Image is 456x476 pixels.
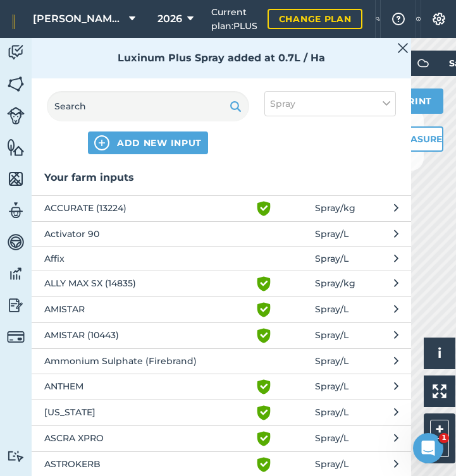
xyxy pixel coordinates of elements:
img: svg+xml;base64,PHN2ZyB4bWxucz0iaHR0cDovL3d3dy53My5vcmcvMjAwMC9zdmciIHdpZHRoPSIxOSIgaGVpZ2h0PSIyNC... [230,99,242,114]
img: svg+xml;base64,PD94bWwgdmVyc2lvbj0iMS4wIiBlbmNvZGluZz0idXRmLTgiPz4KPCEtLSBHZW5lcmF0b3I6IEFkb2JlIE... [7,450,25,462]
img: svg+xml;base64,PD94bWwgdmVyc2lvbj0iMS4wIiBlbmNvZGluZz0idXRmLTgiPz4KPCEtLSBHZW5lcmF0b3I6IEFkb2JlIE... [410,51,436,76]
span: i [438,345,441,361]
img: A cog icon [431,13,447,25]
button: ASCRA XPRO Spray/L [32,425,411,451]
img: svg+xml;base64,PD94bWwgdmVyc2lvbj0iMS4wIiBlbmNvZGluZz0idXRmLTgiPz4KPCEtLSBHZW5lcmF0b3I6IEFkb2JlIE... [7,328,25,346]
span: Spray / L [315,405,348,420]
img: svg+xml;base64,PD94bWwgdmVyc2lvbj0iMS4wIiBlbmNvZGluZz0idXRmLTgiPz4KPCEtLSBHZW5lcmF0b3I6IEFkb2JlIE... [7,233,25,252]
span: ALLY MAX SX (14835) [44,276,251,291]
button: Activator 90 Spray/L [32,221,411,246]
span: Spray / L [315,227,348,241]
span: Spray / L [315,354,348,368]
button: Spray [264,91,396,116]
span: Spray / kg [315,201,355,216]
img: svg+xml;base64,PD94bWwgdmVyc2lvbj0iMS4wIiBlbmNvZGluZz0idXRmLTgiPz4KPCEtLSBHZW5lcmF0b3I6IEFkb2JlIE... [7,201,25,220]
span: ASTROKERB [44,457,251,472]
img: svg+xml;base64,PHN2ZyB4bWxucz0iaHR0cDovL3d3dy53My5vcmcvMjAwMC9zdmciIHdpZHRoPSI1NiIgaGVpZ2h0PSI2MC... [7,169,25,188]
img: svg+xml;base64,PD94bWwgdmVyc2lvbj0iMS4wIiBlbmNvZGluZz0idXRmLTgiPz4KPCEtLSBHZW5lcmF0b3I6IEFkb2JlIE... [7,264,25,283]
span: AMISTAR [44,302,251,317]
button: + [430,420,449,439]
span: 2026 [157,11,182,27]
button: Ammonium Sulphate (Firebrand) Spray/L [32,348,411,373]
span: Spray / L [315,302,348,317]
img: A question mark icon [391,13,406,25]
span: Spray / kg [315,276,355,291]
span: Spray / L [315,328,348,343]
span: ASCRA XPRO [44,431,251,446]
button: [US_STATE] Spray/L [32,400,411,425]
h3: Your farm inputs [32,169,411,186]
input: Search [47,91,249,121]
span: Affix [44,252,251,265]
img: svg+xml;base64,PHN2ZyB4bWxucz0iaHR0cDovL3d3dy53My5vcmcvMjAwMC9zdmciIHdpZHRoPSIxNyIgaGVpZ2h0PSIxNy... [416,11,421,27]
span: Spray / L [315,431,348,446]
span: Spray / L [315,457,348,472]
a: Change plan [268,9,363,29]
span: ACCURATE (13224) [44,201,251,216]
span: Spray / L [315,379,348,394]
button: AMISTAR (10443) Spray/L [32,322,411,348]
span: 1 [439,433,449,443]
img: fieldmargin Logo [13,9,15,29]
span: ANTHEM [44,379,251,394]
button: ADD NEW INPUT [88,131,208,154]
img: svg+xml;base64,PHN2ZyB4bWxucz0iaHR0cDovL3d3dy53My5vcmcvMjAwMC9zdmciIHdpZHRoPSI1NiIgaGVpZ2h0PSI2MC... [7,75,25,94]
img: Two speech bubbles overlapping with the left bubble in the forefront [376,17,380,21]
img: svg+xml;base64,PD94bWwgdmVyc2lvbj0iMS4wIiBlbmNvZGluZz0idXRmLTgiPz4KPCEtLSBHZW5lcmF0b3I6IEFkb2JlIE... [7,107,25,125]
button: ACCURATE (13224) Spray/kg [32,195,411,221]
span: AMISTAR (10443) [44,328,251,343]
span: Activator 90 [44,227,251,241]
button: i [424,338,455,369]
img: svg+xml;base64,PHN2ZyB4bWxucz0iaHR0cDovL3d3dy53My5vcmcvMjAwMC9zdmciIHdpZHRoPSIyMiIgaGVpZ2h0PSIzMC... [397,40,409,56]
img: svg+xml;base64,PD94bWwgdmVyc2lvbj0iMS4wIiBlbmNvZGluZz0idXRmLTgiPz4KPCEtLSBHZW5lcmF0b3I6IEFkb2JlIE... [7,43,25,62]
span: [US_STATE] [44,405,251,420]
img: Four arrows, one pointing top left, one top right, one bottom right and the last bottom left [433,384,447,398]
span: Spray [270,97,295,111]
img: svg+xml;base64,PHN2ZyB4bWxucz0iaHR0cDovL3d3dy53My5vcmcvMjAwMC9zdmciIHdpZHRoPSIxNCIgaGVpZ2h0PSIyNC... [94,135,109,150]
img: svg+xml;base64,PD94bWwgdmVyc2lvbj0iMS4wIiBlbmNvZGluZz0idXRmLTgiPz4KPCEtLSBHZW5lcmF0b3I6IEFkb2JlIE... [7,296,25,315]
span: ADD NEW INPUT [117,137,202,149]
button: Affix Spray/L [32,246,411,271]
span: Current plan : PLUS [211,5,257,34]
iframe: Intercom live chat [413,433,443,463]
button: ALLY MAX SX (14835) Spray/kg [32,271,411,296]
span: [PERSON_NAME] (Brownings) Limited [33,11,124,27]
button: ANTHEM Spray/L [32,374,411,400]
img: svg+xml;base64,PHN2ZyB4bWxucz0iaHR0cDovL3d3dy53My5vcmcvMjAwMC9zdmciIHdpZHRoPSI1NiIgaGVpZ2h0PSI2MC... [7,138,25,157]
span: Spray / L [315,252,348,265]
span: Ammonium Sulphate (Firebrand) [44,354,251,368]
div: Luxinum Plus Spray added at 0.7L / Ha [32,38,411,78]
button: AMISTAR Spray/L [32,296,411,322]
